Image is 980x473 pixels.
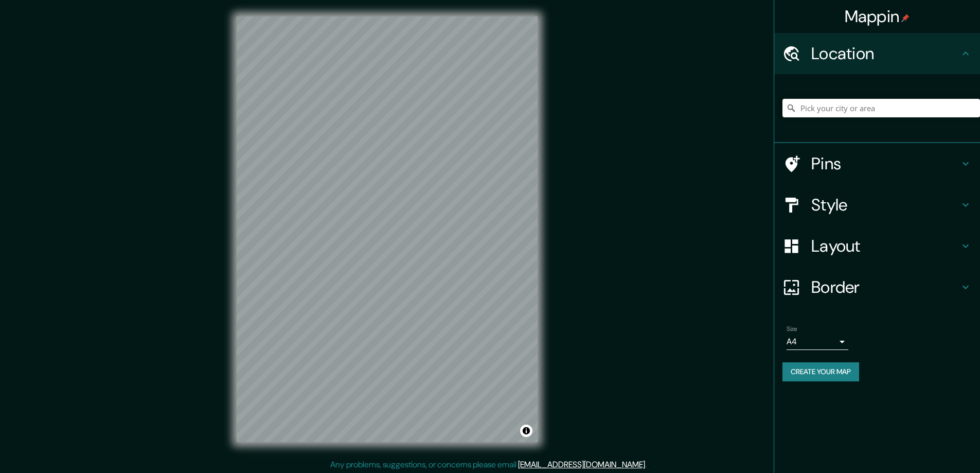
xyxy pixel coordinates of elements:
[330,459,647,471] p: Any problems, suggestions, or concerns please email .
[774,267,980,308] div: Border
[811,195,959,215] h4: Style
[811,153,959,174] h4: Pins
[845,6,910,27] h4: Mappin
[518,459,645,470] a: [EMAIL_ADDRESS][DOMAIN_NAME]
[774,184,980,225] div: Style
[811,236,959,256] h4: Layout
[811,277,959,297] h4: Border
[787,334,848,350] div: A4
[811,43,959,64] h4: Location
[774,143,980,184] div: Pins
[774,225,980,267] div: Layout
[648,459,650,471] div: .
[647,459,648,471] div: .
[237,16,538,442] canvas: Map
[520,425,532,437] button: Toggle attribution
[901,14,910,22] img: pin-icon.png
[787,325,797,334] label: Size
[782,99,980,117] input: Pick your city or area
[782,362,859,381] button: Create your map
[774,33,980,74] div: Location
